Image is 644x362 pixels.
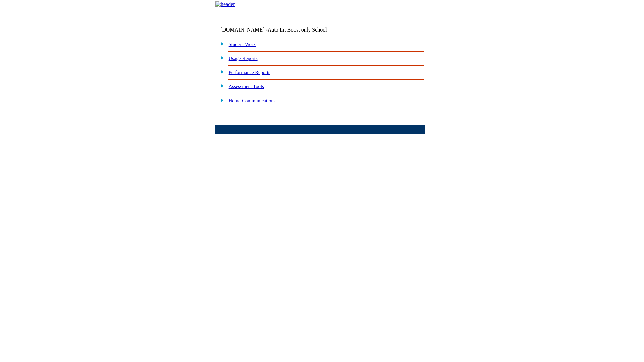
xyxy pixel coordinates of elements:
[217,97,224,103] img: plus.gif
[215,1,235,7] img: header
[229,98,276,103] a: Home Communications
[229,56,258,61] a: Usage Reports
[229,70,270,75] a: Performance Reports
[220,27,344,33] td: [DOMAIN_NAME] -
[217,69,224,75] img: plus.gif
[229,42,256,47] a: Student Work
[268,27,327,33] nobr: Auto Lit Boost only School
[229,84,264,89] a: Assessment Tools
[217,83,224,89] img: plus.gif
[217,55,224,61] img: plus.gif
[217,41,224,47] img: plus.gif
